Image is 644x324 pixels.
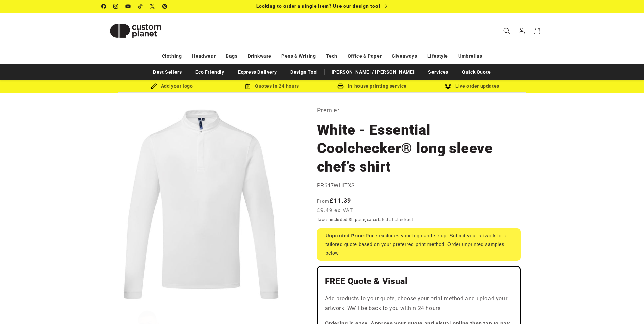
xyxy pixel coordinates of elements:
a: Giveaways [392,50,417,62]
span: PR647WHITXS [317,182,355,189]
a: Lifestyle [427,50,448,62]
strong: Unprinted Price: [326,233,366,238]
a: Bags [226,50,237,62]
h2: FREE Quote & Visual [325,276,513,287]
img: Custom Planet [102,16,169,46]
a: [PERSON_NAME] / [PERSON_NAME] [328,66,418,78]
a: Umbrellas [458,50,482,62]
span: From [317,198,330,204]
strong: £11.39 [317,197,351,204]
a: Clothing [162,50,182,62]
a: Pens & Writing [281,50,316,62]
a: Office & Paper [348,50,382,62]
a: Express Delivery [235,66,280,78]
img: In-house printing [337,83,344,89]
div: Quotes in 24 hours [222,82,322,90]
summary: Search [499,23,514,38]
a: Shipping [349,217,367,222]
img: Brush Icon [151,83,157,89]
div: Add your logo [122,82,222,90]
a: Eco Friendly [192,66,227,78]
a: Tech [326,50,337,62]
a: Headwear [192,50,216,62]
img: Order updates [445,83,451,89]
p: Add products to your quote, choose your print method and upload your artwork. We'll be back to yo... [325,294,513,313]
p: Premier [317,105,521,116]
div: Taxes included. calculated at checkout. [317,216,521,223]
h1: White - Essential Coolchecker® long sleeve chef’s shirt [317,121,521,176]
div: In-house printing service [322,82,422,90]
span: £9.49 ex VAT [317,206,353,214]
a: Drinkware [248,50,271,62]
div: Live order updates [422,82,522,90]
a: Custom Planet [99,13,172,49]
a: Best Sellers [150,66,185,78]
a: Quick Quote [459,66,494,78]
a: Services [425,66,452,78]
span: Looking to order a single item? Use our design tool [256,3,380,9]
div: Price excludes your logo and setup. Submit your artwork for a tailored quote based on your prefer... [317,228,521,261]
img: Order Updates Icon [245,83,251,89]
a: Design Tool [287,66,321,78]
